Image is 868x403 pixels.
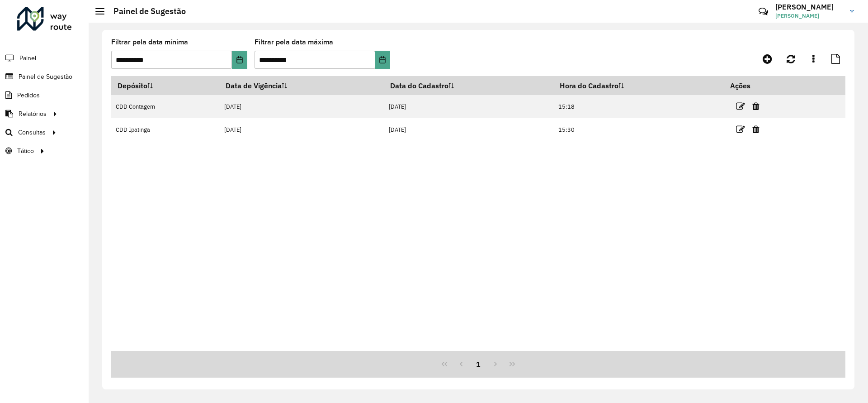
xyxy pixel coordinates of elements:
[553,76,724,95] th: Hora do Cadastro
[375,51,390,69] button: Choose Date
[752,123,759,135] a: Excluir
[111,118,219,141] td: CDD Ipatinga
[736,123,745,135] a: Editar
[111,37,188,48] label: Filtrar pela data mínima
[775,3,843,11] h3: [PERSON_NAME]
[104,6,186,16] h2: Painel de Sugestão
[219,76,384,95] th: Data de Vigência
[736,100,745,112] a: Editar
[19,53,36,63] span: Painel
[384,118,553,141] td: [DATE]
[219,95,384,118] td: [DATE]
[384,76,553,95] th: Data do Cadastro
[19,109,47,119] span: Relatórios
[752,100,759,112] a: Excluir
[219,118,384,141] td: [DATE]
[553,118,724,141] td: 15:30
[384,95,553,118] td: [DATE]
[111,76,219,95] th: Depósito
[775,12,843,20] span: [PERSON_NAME]
[754,2,773,21] a: Contato Rápido
[724,76,778,95] th: Ações
[17,146,34,156] span: Tático
[232,51,247,69] button: Choose Date
[255,37,333,48] label: Filtrar pela data máxima
[17,91,40,100] span: Pedidos
[553,95,724,118] td: 15:18
[19,72,72,82] span: Painel de Sugestão
[470,355,487,373] button: 1
[111,95,219,118] td: CDD Contagem
[18,128,46,137] span: Consultas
